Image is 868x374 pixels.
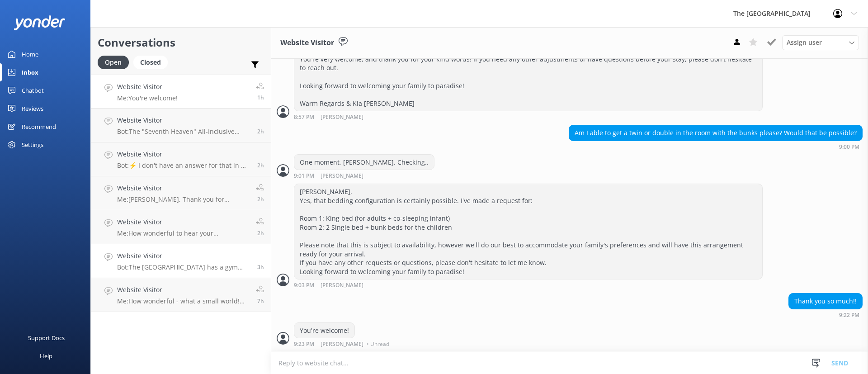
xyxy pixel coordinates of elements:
[117,161,250,170] p: Bot: ⚡ I don't have an answer for that in my knowledge base. Please try and rephrase your questio...
[117,149,250,159] h4: Website Visitor
[98,34,264,51] h2: Conversations
[91,278,271,312] a: Website VisitorMe:How wonderful - what a small world! [PERSON_NAME] & [PERSON_NAME]'s wedding pho...
[280,37,334,49] h3: Website Visitor
[257,297,264,305] span: Aug 29 2025 04:00pm (UTC -10:00) Pacific/Honolulu
[367,341,389,347] span: • Unread
[321,114,363,120] span: [PERSON_NAME]
[117,263,250,271] p: Bot: The [GEOGRAPHIC_DATA] has a gym that is air-conditioned and offers free weights, exercise ba...
[788,312,863,318] div: Aug 29 2025 09:22pm (UTC -10:00) Pacific/Honolulu
[133,57,172,67] a: Closed
[294,341,314,347] strong: 9:23 PM
[294,283,314,289] strong: 9:03 PM
[294,282,763,289] div: Aug 29 2025 09:03pm (UTC -10:00) Pacific/Honolulu
[257,161,264,169] span: Aug 29 2025 08:43pm (UTC -10:00) Pacific/Honolulu
[321,173,363,179] span: [PERSON_NAME]
[91,244,271,278] a: Website VisitorBot:The [GEOGRAPHIC_DATA] has a gym that is air-conditioned and offers free weight...
[117,229,249,237] p: Me: How wonderful to hear your excitement! You're very welcome, and thank you for your kind words...
[117,115,250,125] h4: Website Visitor
[22,136,43,154] div: Settings
[294,323,354,338] div: You're welcome!
[22,45,38,63] div: Home
[133,56,168,69] div: Closed
[91,210,271,244] a: Website VisitorMe:How wonderful to hear your excitement! You're very welcome, and thank you for y...
[22,118,56,136] div: Recommend
[91,75,271,109] a: Website VisitorMe:You're welcome!1h
[117,128,250,136] p: Bot: The "Seventh Heaven" All-Inclusive Wedding Package includes a $1,000 bar tab for up to 30 pe...
[294,172,434,179] div: Aug 29 2025 09:01pm (UTC -10:00) Pacific/Honolulu
[117,82,178,92] h4: Website Visitor
[117,285,249,295] h4: Website Visitor
[14,15,66,30] img: yonder-white-logo.png
[98,56,129,69] div: Open
[321,341,363,347] span: [PERSON_NAME]
[91,109,271,142] a: Website VisitorBot:The "Seventh Heaven" All-Inclusive Wedding Package includes a $1,000 bar tab f...
[839,144,859,150] strong: 9:00 PM
[22,99,43,118] div: Reviews
[22,63,38,81] div: Inbox
[294,184,762,279] div: [PERSON_NAME], Yes, that bedding configuration is certainly possible. I've made a request for: Ro...
[98,57,133,67] a: Open
[117,94,178,102] p: Me: You're welcome!
[294,341,392,347] div: Aug 29 2025 09:23pm (UTC -10:00) Pacific/Honolulu
[321,283,363,289] span: [PERSON_NAME]
[569,143,863,150] div: Aug 29 2025 09:00pm (UTC -10:00) Pacific/Honolulu
[257,128,264,135] span: Aug 29 2025 09:01pm (UTC -10:00) Pacific/Honolulu
[789,294,862,309] div: Thank you so much!!
[294,155,434,170] div: One moment, [PERSON_NAME]. Checking..
[22,81,44,99] div: Chatbot
[117,183,249,193] h4: Website Visitor
[117,251,250,261] h4: Website Visitor
[117,217,249,227] h4: Website Visitor
[294,173,314,179] strong: 9:01 PM
[40,347,52,365] div: Help
[28,329,65,347] div: Support Docs
[117,297,249,305] p: Me: How wonderful - what a small world! [PERSON_NAME] & [PERSON_NAME]'s wedding photos are absolu...
[257,229,264,237] span: Aug 29 2025 08:22pm (UTC -10:00) Pacific/Honolulu
[91,176,271,210] a: Website VisitorMe:[PERSON_NAME], Thank you for reaching out about your 2-Bedroom Interconnecting ...
[569,125,862,141] div: Am I able to get a twin or double in the room with the bunks please? Would that be possible?
[782,35,859,50] div: Assign User
[257,94,264,101] span: Aug 29 2025 09:23pm (UTC -10:00) Pacific/Honolulu
[257,195,264,203] span: Aug 29 2025 08:31pm (UTC -10:00) Pacific/Honolulu
[91,142,271,176] a: Website VisitorBot:⚡ I don't have an answer for that in my knowledge base. Please try and rephras...
[117,195,249,204] p: Me: [PERSON_NAME], Thank you for reaching out about your 2-Bedroom Interconnecting accommodation ...
[294,114,763,120] div: Aug 29 2025 08:57pm (UTC -10:00) Pacific/Honolulu
[294,114,314,120] strong: 8:57 PM
[839,312,859,318] strong: 9:22 PM
[257,263,264,271] span: Aug 29 2025 08:05pm (UTC -10:00) Pacific/Honolulu
[787,38,822,47] span: Assign user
